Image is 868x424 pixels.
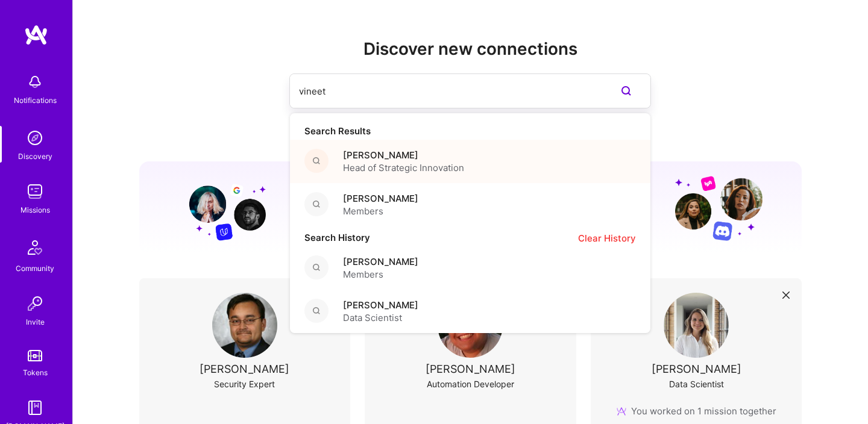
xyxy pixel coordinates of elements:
[23,366,48,379] div: Tokens
[343,205,418,217] span: Members
[214,378,275,390] div: Security Expert
[23,396,47,420] img: guide book
[343,299,418,311] span: [PERSON_NAME]
[427,378,514,390] div: Automation Developer
[23,70,47,94] img: bell
[26,316,45,328] div: Invite
[652,363,741,375] div: [PERSON_NAME]
[200,363,289,375] div: [PERSON_NAME]
[290,232,385,243] h4: Search History
[313,264,320,271] i: icon Search
[426,363,515,375] div: [PERSON_NAME]
[617,407,626,416] img: mission icon
[20,233,49,262] img: Community
[313,201,320,208] i: icon Search
[14,94,57,107] div: Notifications
[212,293,277,358] img: User Avatar
[16,262,54,275] div: Community
[664,293,729,358] img: User Avatar
[28,350,42,361] img: tokens
[619,84,634,98] i: icon SearchPurple
[669,378,724,390] div: Data Scientist
[178,175,266,241] img: Grow your network
[782,291,790,299] i: icon Close
[23,126,47,150] img: discovery
[24,24,48,46] img: logo
[139,39,802,59] h2: Discover new connections
[343,192,418,205] span: [PERSON_NAME]
[290,126,650,137] h4: Search Results
[578,232,636,245] span: Clear History
[23,179,47,204] img: teamwork
[617,405,776,417] div: You worked on 1 mission together
[299,76,593,107] input: Search builders by name
[343,311,418,324] span: Data Scientist
[313,307,320,314] i: icon Search
[18,150,52,163] div: Discovery
[313,157,320,164] i: icon Search
[20,204,50,216] div: Missions
[675,175,763,241] img: Grow your network
[343,161,464,174] span: Head of Strategic Innovation
[343,149,464,161] span: [PERSON_NAME]
[343,255,418,268] span: [PERSON_NAME]
[343,268,418,281] span: Members
[23,291,47,316] img: Invite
